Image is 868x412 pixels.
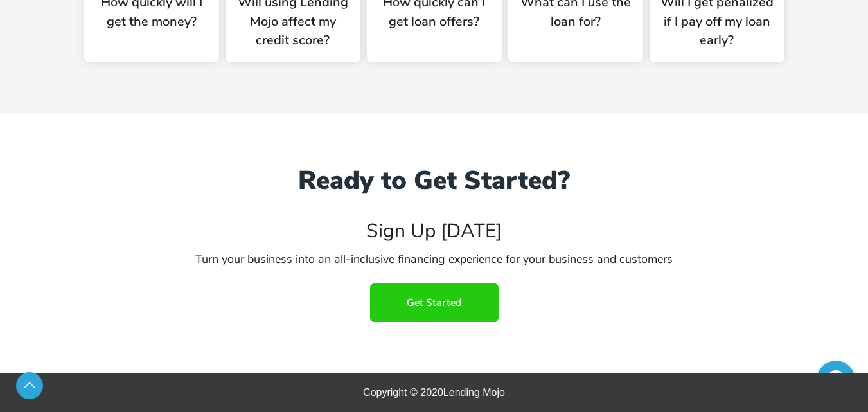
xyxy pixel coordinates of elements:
[443,387,505,398] span: Lending Mojo
[407,297,461,309] span: Get Started
[370,283,499,322] a: Get Started
[62,222,807,241] h4: Sign Up [DATE]
[817,361,855,399] iframe: chat widget
[62,165,807,196] h2: Ready to Get Started?
[49,383,820,402] div: Copyright © 2020
[62,247,807,271] h3: Turn your business into an all-inclusive financing experience for your business and customers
